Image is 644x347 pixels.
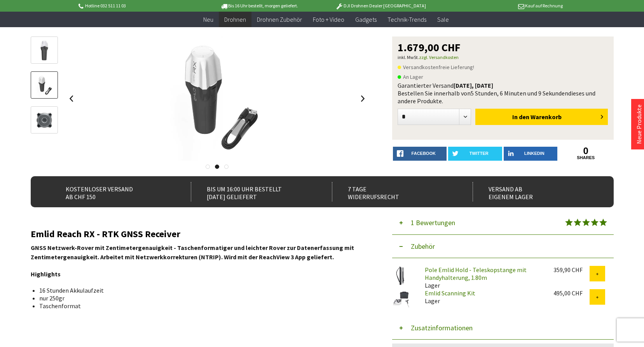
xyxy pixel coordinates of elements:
span: Sale [437,16,449,23]
button: Zusatzinformationen [392,316,614,340]
div: Lager [419,289,547,305]
li: nur 250gr [39,294,363,302]
a: Foto + Video [307,12,350,28]
strong: GNSS Netzwerk-Rover mit Zentimetergenauigkeit - Taschenformatiger und leichter Rover zur Datenerf... [31,244,354,261]
span: Technik-Trends [387,16,426,23]
a: 0 [559,147,613,155]
button: In den Warenkorb [475,109,608,125]
a: Pole Emlid Hold - Teleskopstange mit Handyhalterung, 1.80m [425,266,527,281]
a: Drohnen [219,12,251,28]
p: DJI Drohnen Dealer [GEOGRAPHIC_DATA] [320,1,441,10]
a: Gadgets [350,12,382,28]
span: Drohnen [224,16,246,23]
a: shares [559,155,613,160]
div: Bis um 16:00 Uhr bestellt [DATE] geliefert [191,182,315,201]
span: An Lager [398,72,423,82]
a: Neu [198,12,219,28]
b: [DATE], [DATE] [454,82,493,89]
a: Neue Produkte [635,104,643,144]
span: Warenkorb [531,113,562,121]
a: Drohnen Zubehör [251,12,307,28]
img: Emlid Scanning Kit [392,289,412,309]
span: 1.679,00 CHF [398,42,461,53]
span: LinkedIn [524,151,545,156]
li: Taschenformat [39,302,363,310]
p: inkl. MwSt. [398,53,608,62]
div: Versand ab eigenem Lager [473,182,597,201]
a: Emlid Scanning Kit [425,289,475,297]
span: facebook [412,151,436,156]
button: 1 Bewertungen [392,211,614,235]
a: Sale [432,12,454,28]
span: 5 Stunden, 6 Minuten und 9 Sekunden [471,89,568,97]
button: Zubehör [392,235,614,258]
p: Hotline 032 511 11 03 [77,1,199,10]
div: 7 Tage Widerrufsrecht [332,182,456,201]
h2: Emlid Reach RX - RTK GNSS Receiver [31,229,369,239]
span: Foto + Video [313,16,344,23]
div: Garantierter Versand Bestellen Sie innerhalb von dieses und andere Produkte. [398,82,608,105]
a: twitter [448,147,502,161]
a: facebook [393,147,447,161]
div: Kostenloser Versand ab CHF 150 [50,182,174,201]
span: Gadgets [355,16,377,23]
span: twitter [469,151,489,156]
strong: Highlights [31,270,61,278]
div: Lager [419,266,547,289]
img: Vorschau: Emlid Reach RX - RTK GNSS Receiver [33,39,56,62]
a: LinkedIn [504,147,558,161]
a: zzgl. Versandkosten [419,54,459,60]
span: Versandkostenfreie Lieferung! [398,62,474,72]
span: Neu [203,16,213,23]
p: Bis 16 Uhr bestellt, morgen geliefert. [199,1,320,10]
div: 495,00 CHF [553,289,590,297]
li: 16 Stunden Akkulaufzeit [39,286,363,294]
img: Pole Emlid Hold - Teleskopstange mit Handyhalterung, 1.80m [392,266,412,285]
div: 359,90 CHF [553,266,590,274]
span: In den [512,113,529,121]
span: Drohnen Zubehör [257,16,302,23]
p: Kauf auf Rechnung [442,1,563,10]
a: Technik-Trends [382,12,432,28]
